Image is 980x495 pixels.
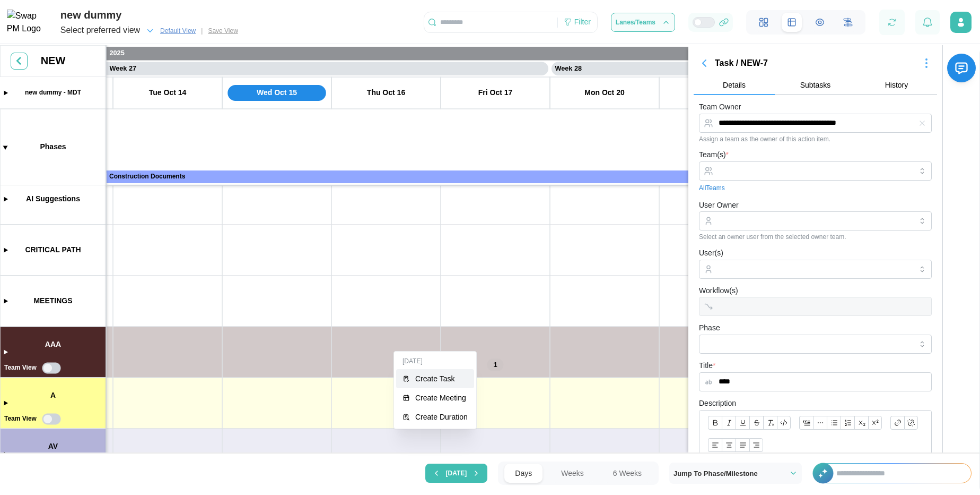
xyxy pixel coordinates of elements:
button: Underline [736,416,749,430]
button: Ordered list [841,416,854,430]
button: Align text: right [749,438,763,452]
button: Code [777,416,791,430]
button: Days [504,464,542,483]
div: + [812,463,972,483]
button: Superscript [868,416,882,430]
span: Subtasks [800,81,831,89]
label: User Owner [699,200,739,211]
div: | [201,26,203,36]
div: Filter [574,16,591,28]
button: Bold [708,416,722,430]
button: Blockquote [799,416,813,430]
span: Jump To Phase/Milestone [673,470,758,477]
div: Select an owner user from the selected owner team. [699,233,932,241]
div: new dummy [60,7,242,23]
label: Workflow(s) [699,285,738,297]
button: Refresh Grid [885,15,899,30]
button: Remove link [904,416,918,430]
button: Weeks [550,464,594,483]
div: [DATE] [396,354,474,369]
div: Create Task [415,374,468,383]
button: Align text: left [708,438,722,452]
a: All Teams [699,183,725,193]
div: Create Meeting [415,394,468,402]
button: Clear formatting [763,416,777,430]
div: Assign a team as the owner of this action item. [699,135,932,143]
label: Team Owner [699,101,741,113]
button: Italic [722,416,736,430]
div: Select preferred view [60,24,140,37]
label: User(s) [699,247,723,259]
span: History [885,81,908,89]
label: Title [699,360,715,372]
button: Subscript [854,416,868,430]
button: Horizontal line [813,416,827,430]
label: Description [699,398,736,409]
button: Align text: justify [736,438,749,452]
button: Link [890,416,904,430]
span: Default View [160,25,196,36]
span: Details [723,81,746,89]
button: Align text: center [722,438,736,452]
div: Task / NEW-7 [715,57,916,70]
label: Phase [699,322,720,334]
label: Team(s) [699,149,729,161]
button: Strikethrough [749,416,763,430]
span: [DATE] [446,464,467,482]
img: Swap PM Logo [7,10,50,36]
button: 6 Weeks [602,464,652,483]
span: Lanes/Teams [616,19,655,25]
button: Bullet list [827,416,841,430]
div: Create Duration [415,413,468,421]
